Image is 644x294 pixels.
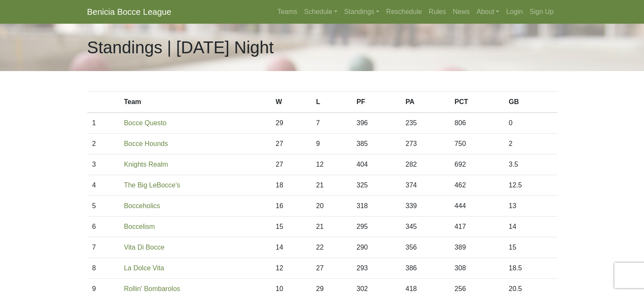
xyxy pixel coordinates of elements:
[271,217,311,237] td: 15
[504,92,557,113] th: GB
[87,196,119,217] td: 5
[124,140,168,147] a: Bocce Hounds
[450,237,504,258] td: 389
[311,237,351,258] td: 22
[351,154,401,175] td: 404
[504,154,557,175] td: 3.5
[87,217,119,237] td: 6
[450,175,504,196] td: 462
[87,154,119,175] td: 3
[351,175,401,196] td: 325
[504,134,557,154] td: 2
[401,92,450,113] th: PA
[504,217,557,237] td: 14
[271,237,311,258] td: 14
[401,113,450,134] td: 235
[271,113,311,134] td: 29
[383,3,426,20] a: Reschedule
[504,196,557,217] td: 13
[124,181,180,189] a: The Big LeBocce's
[271,175,311,196] td: 18
[311,258,351,279] td: 27
[311,154,351,175] td: 12
[274,3,301,20] a: Teams
[473,3,503,20] a: About
[271,258,311,279] td: 12
[351,196,401,217] td: 318
[87,37,274,58] h1: Standings | [DATE] Night
[271,134,311,154] td: 27
[311,113,351,134] td: 7
[311,92,351,113] th: L
[450,196,504,217] td: 444
[124,161,168,168] a: Knights Realm
[351,92,401,113] th: PF
[87,113,119,134] td: 1
[503,3,526,20] a: Login
[271,92,311,113] th: W
[450,113,504,134] td: 806
[124,285,180,292] a: Rollin' Bombarolos
[450,217,504,237] td: 417
[450,92,504,113] th: PCT
[87,134,119,154] td: 2
[87,175,119,196] td: 4
[87,3,171,20] a: Benicia Bocce League
[450,134,504,154] td: 750
[401,134,450,154] td: 273
[311,217,351,237] td: 21
[351,217,401,237] td: 295
[401,217,450,237] td: 345
[341,3,383,20] a: Standings
[450,3,473,20] a: News
[504,175,557,196] td: 12.5
[401,154,450,175] td: 282
[87,258,119,279] td: 8
[124,223,155,230] a: Boccelism
[119,92,271,113] th: Team
[311,134,351,154] td: 9
[401,258,450,279] td: 386
[271,154,311,175] td: 27
[450,258,504,279] td: 308
[124,244,165,251] a: Vita Di Bocce
[311,175,351,196] td: 21
[504,258,557,279] td: 18.5
[124,119,167,126] a: Bocce Questo
[87,237,119,258] td: 7
[401,175,450,196] td: 374
[450,154,504,175] td: 692
[301,3,341,20] a: Schedule
[351,113,401,134] td: 396
[401,196,450,217] td: 339
[351,237,401,258] td: 290
[351,134,401,154] td: 385
[271,196,311,217] td: 16
[124,264,164,272] a: La Dolce Vita
[526,3,557,20] a: Sign Up
[504,237,557,258] td: 15
[401,237,450,258] td: 356
[124,202,160,209] a: Bocceholics
[504,113,557,134] td: 0
[311,196,351,217] td: 20
[351,258,401,279] td: 293
[426,3,450,20] a: Rules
